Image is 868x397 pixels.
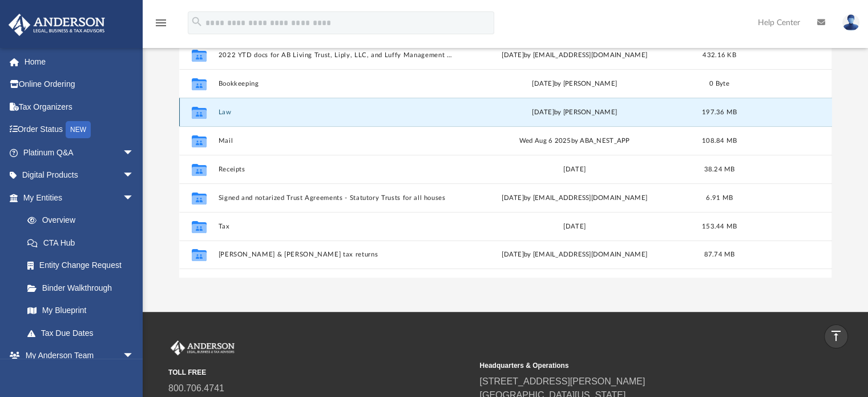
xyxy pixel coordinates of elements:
[5,14,108,36] img: Anderson Advisors Platinum Portal
[829,329,843,343] i: vertical_align_top
[703,52,736,58] span: 432.16 KB
[191,15,203,28] i: search
[154,16,168,30] i: menu
[701,109,736,115] span: 197.36 MB
[704,166,734,173] span: 38.24 MB
[8,164,151,187] a: Digital Productsarrow_drop_down
[479,376,645,386] a: [STREET_ADDRESS][PERSON_NAME]
[457,193,691,203] div: [DATE] by [EMAIL_ADDRESS][DOMAIN_NAME]
[218,223,452,230] button: Tax
[8,118,151,142] a: Order StatusNEW
[701,223,736,230] span: 153.44 MB
[16,276,151,299] a: Binder Walkthrough
[16,299,146,322] a: My Blueprint
[66,121,91,138] div: NEW
[706,195,733,201] span: 6.91 MB
[8,73,151,96] a: Online Ordering
[16,322,151,344] a: Tax Due Dates
[824,324,848,348] a: vertical_align_top
[457,136,691,146] div: Wed Aug 6 2025 by ABA_NEST_APP
[218,194,452,202] button: Signed and notarized Trust Agreements - Statutory Trusts for all houses
[218,166,452,173] button: Receipts
[168,383,224,393] a: 800.706.4741
[457,107,691,118] div: [DATE] by [PERSON_NAME]
[16,231,151,254] a: CTA Hub
[457,165,691,175] div: [DATE]
[218,137,452,145] button: Mail
[16,209,151,232] a: Overview
[154,22,168,30] a: menu
[8,186,151,209] a: My Entitiesarrow_drop_down
[168,367,471,378] small: TOLL FREE
[168,340,237,355] img: Anderson Advisors Platinum Portal
[701,138,736,144] span: 108.84 MB
[123,186,146,210] span: arrow_drop_down
[8,50,151,73] a: Home
[123,344,146,368] span: arrow_drop_down
[218,51,452,59] button: 2022 YTD docs for AB Living Trust, Liply, LLC, and Luffy Management Corporation
[842,14,859,31] img: User Pic
[8,95,151,118] a: Tax Organizers
[457,79,691,89] div: [DATE] by [PERSON_NAME]
[218,109,452,116] button: Law
[123,164,146,187] span: arrow_drop_down
[16,254,151,277] a: Entity Change Request
[218,80,452,87] button: Bookkeeping
[218,251,452,259] button: [PERSON_NAME] & [PERSON_NAME] tax returns
[123,141,146,165] span: arrow_drop_down
[457,222,691,232] div: [DATE]
[8,344,146,367] a: My Anderson Teamarrow_drop_down
[457,50,691,61] div: [DATE] by [EMAIL_ADDRESS][DOMAIN_NAME]
[8,141,151,164] a: Platinum Q&Aarrow_drop_down
[179,41,832,277] div: grid
[479,360,782,371] small: Headquarters & Operations
[704,252,734,258] span: 87.74 MB
[709,81,729,87] span: 0 Byte
[457,250,691,260] div: [DATE] by [EMAIL_ADDRESS][DOMAIN_NAME]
